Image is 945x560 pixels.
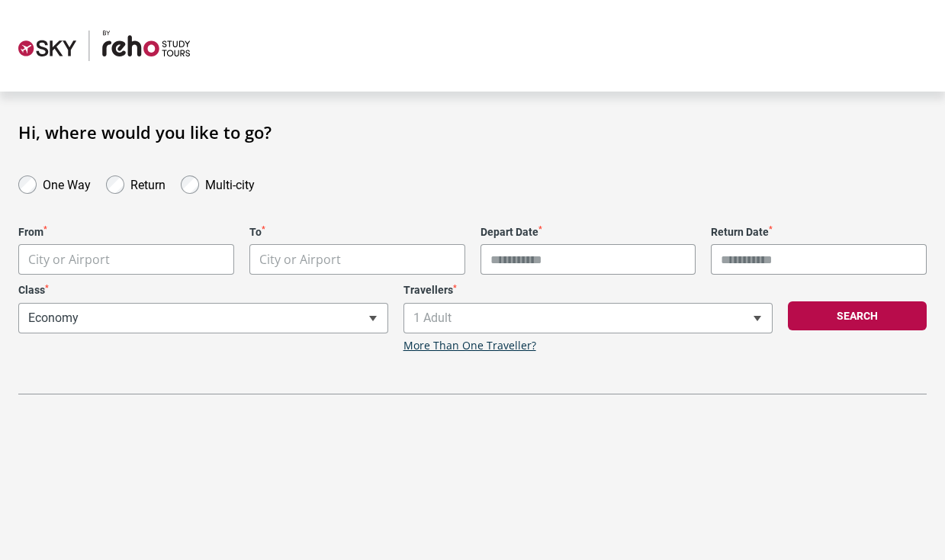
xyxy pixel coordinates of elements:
span: City or Airport [249,244,465,275]
span: 1 Adult [404,304,773,333]
span: City or Airport [250,245,464,275]
label: Class [18,284,388,297]
label: Return Date [711,226,927,239]
button: Search [788,301,927,330]
label: Travellers [403,284,773,297]
span: Economy [19,304,387,333]
label: One Way [43,174,91,192]
label: Return [130,174,166,192]
label: Depart Date [481,226,696,239]
span: Economy [18,303,388,333]
label: To [249,226,465,239]
span: City or Airport [28,251,110,268]
span: 1 Adult [403,303,773,333]
h1: Hi, where would you like to go? [18,122,927,142]
label: From [18,226,234,239]
a: More Than One Traveller? [403,340,536,352]
span: City or Airport [18,244,234,275]
span: City or Airport [19,245,233,275]
label: Multi-city [205,174,255,192]
span: City or Airport [259,251,341,268]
